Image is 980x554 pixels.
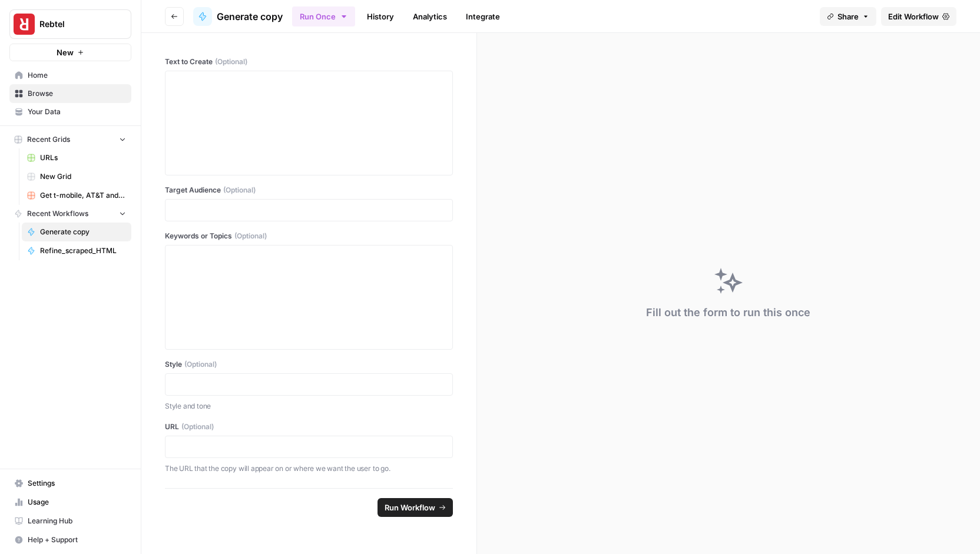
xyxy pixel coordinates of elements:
[22,148,131,167] a: URLs
[9,512,131,530] a: Learning Hub
[9,66,131,85] a: Home
[360,7,401,26] a: History
[22,223,131,241] a: Generate copy
[40,190,126,201] span: Get t-mobile, AT&T and verizon rates Grid
[28,478,126,489] span: Settings
[22,167,131,186] a: New Grid
[40,246,126,256] span: Refine_scraped_HTML
[27,134,70,145] span: Recent Grids
[181,422,214,432] span: (Optional)
[406,7,454,26] a: Analytics
[881,7,956,26] a: Edit Workflow
[9,44,131,61] button: New
[820,7,876,26] button: Share
[165,185,453,195] label: Target Audience
[28,516,126,526] span: Learning Hub
[22,186,131,205] a: Get t-mobile, AT&T and verizon rates Grid
[9,205,131,223] button: Recent Workflows
[292,6,355,26] button: Run Once
[9,493,131,512] a: Usage
[888,11,939,22] span: Edit Workflow
[9,131,131,148] button: Recent Grids
[165,422,453,432] label: URL
[385,502,435,513] span: Run Workflow
[165,231,453,241] label: Keywords or Topics
[217,9,283,24] span: Generate copy
[9,530,131,549] button: Help + Support
[27,208,88,219] span: Recent Workflows
[9,9,131,39] button: Workspace: Rebtel
[223,185,256,195] span: (Optional)
[28,88,126,99] span: Browse
[193,7,283,26] a: Generate copy
[9,84,131,103] a: Browse
[28,70,126,81] span: Home
[837,11,859,22] span: Share
[57,47,74,58] span: New
[9,474,131,493] a: Settings
[165,400,453,412] p: Style and tone
[22,241,131,260] a: Refine_scraped_HTML
[28,107,126,117] span: Your Data
[459,7,507,26] a: Integrate
[39,18,111,30] span: Rebtel
[165,359,453,370] label: Style
[378,498,453,517] button: Run Workflow
[9,102,131,121] a: Your Data
[165,463,453,475] p: The URL that the copy will appear on or where we want the user to go.
[40,227,126,237] span: Generate copy
[234,231,267,241] span: (Optional)
[40,152,126,163] span: URLs
[28,535,126,545] span: Help + Support
[646,304,810,321] div: Fill out the form to run this once
[165,57,453,67] label: Text to Create
[40,171,126,182] span: New Grid
[184,359,217,370] span: (Optional)
[215,57,247,67] span: (Optional)
[28,497,126,507] span: Usage
[14,14,35,35] img: Rebtel Logo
